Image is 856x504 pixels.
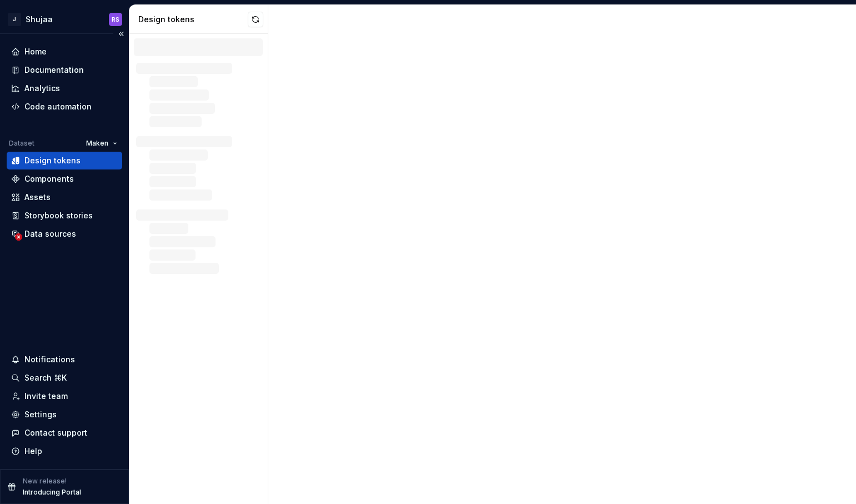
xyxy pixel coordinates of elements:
[24,354,75,365] div: Notifications
[24,192,51,203] div: Assets
[23,477,67,486] p: New release!
[7,98,122,116] a: Code automation
[24,210,93,221] div: Storybook stories
[24,101,92,112] div: Code automation
[7,188,122,206] a: Assets
[24,64,84,76] div: Documentation
[7,43,122,61] a: Home
[24,446,42,457] div: Help
[2,7,127,31] button: JShujaaRS
[7,152,122,169] a: Design tokens
[7,79,122,97] a: Analytics
[7,442,122,460] button: Help
[24,427,87,438] div: Contact support
[24,372,67,383] div: Search ⌘K
[24,391,68,402] div: Invite team
[7,369,122,387] button: Search ⌘K
[26,14,53,25] div: Shujaa
[24,409,57,420] div: Settings
[23,488,81,497] p: Introducing Portal
[7,61,122,79] a: Documentation
[24,155,81,166] div: Design tokens
[7,207,122,224] a: Storybook stories
[7,225,122,243] a: Data sources
[7,424,122,442] button: Contact support
[86,139,108,148] span: Maken
[7,387,122,405] a: Invite team
[138,14,248,25] div: Design tokens
[24,46,47,57] div: Home
[8,13,21,26] div: J
[7,406,122,423] a: Settings
[24,228,76,239] div: Data sources
[9,139,34,148] div: Dataset
[24,173,74,184] div: Components
[112,15,119,24] div: RS
[7,170,122,188] a: Components
[113,26,129,42] button: Collapse sidebar
[24,83,60,94] div: Analytics
[81,136,122,151] button: Maken
[7,351,122,368] button: Notifications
